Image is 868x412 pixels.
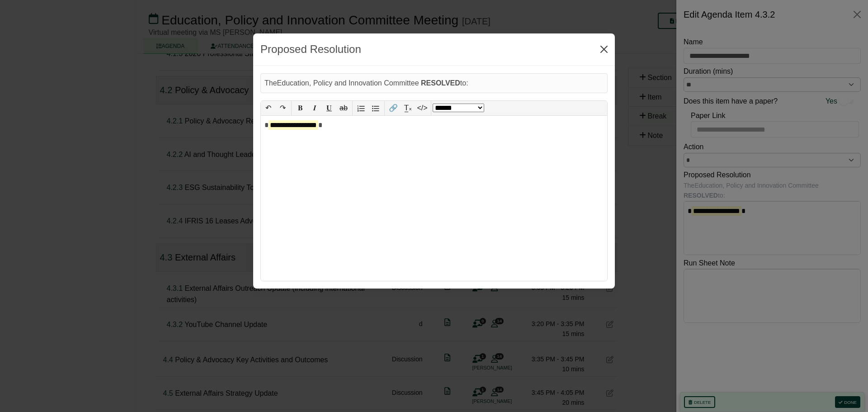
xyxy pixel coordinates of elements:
[322,101,336,115] button: 𝐔
[597,42,611,57] button: Close
[354,101,368,115] button: Numbered list
[293,101,307,115] button: 𝐁
[261,101,275,115] button: ↶
[421,79,460,87] b: RESOLVED
[401,101,415,115] button: T̲ₓ
[386,101,401,115] button: 🔗
[415,101,429,115] button: </>
[326,104,332,112] span: 𝐔
[260,41,361,58] div: Proposed Resolution
[336,101,351,115] button: ab
[340,104,348,112] s: ab
[307,101,322,115] button: 𝑰
[275,101,290,115] button: ↷
[260,73,608,93] div: The Education, Policy and Innovation Committee to:
[368,101,383,115] button: Bullet list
